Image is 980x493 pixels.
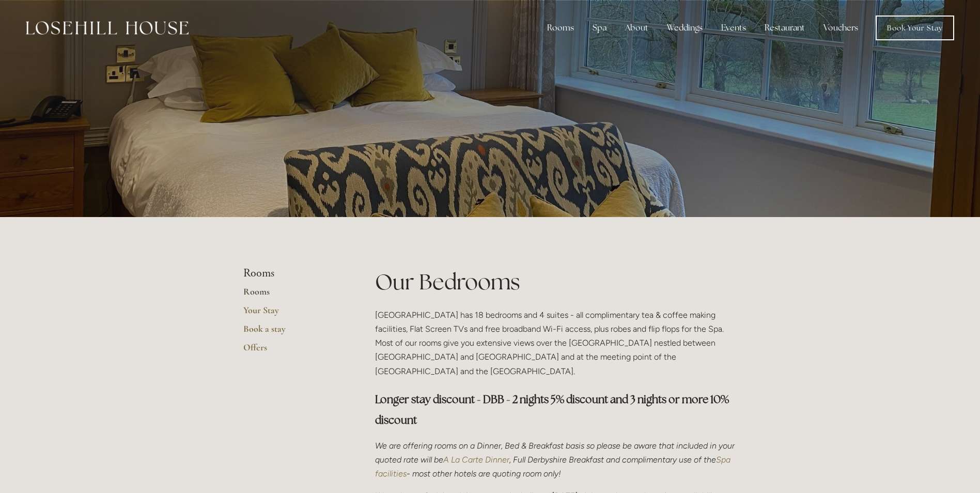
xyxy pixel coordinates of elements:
[659,18,711,38] div: Weddings
[26,21,189,35] img: Losehill House
[243,342,342,360] a: Offers
[876,16,954,40] a: Book Your Stay
[443,455,509,465] a: A La Carte Dinner
[617,18,657,38] div: About
[243,304,342,323] a: Your Stay
[243,267,342,280] li: Rooms
[375,441,737,465] em: We are offering rooms on a Dinner, Bed & Breakfast basis so please be aware that included in your...
[756,18,813,38] div: Restaurant
[407,469,561,479] em: - most other hotels are quoting room only!
[713,18,754,38] div: Events
[375,392,731,427] strong: Longer stay discount - DBB - 2 nights 5% discount and 3 nights or more 10% discount
[509,455,716,465] em: , Full Derbyshire Breakfast and complimentary use of the
[584,18,615,38] div: Spa
[815,18,866,38] a: Vouchers
[243,323,342,342] a: Book a stay
[375,308,737,378] p: [GEOGRAPHIC_DATA] has 18 bedrooms and 4 suites - all complimentary tea & coffee making facilities...
[375,267,737,297] h1: Our Bedrooms
[539,18,582,38] div: Rooms
[243,286,342,304] a: Rooms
